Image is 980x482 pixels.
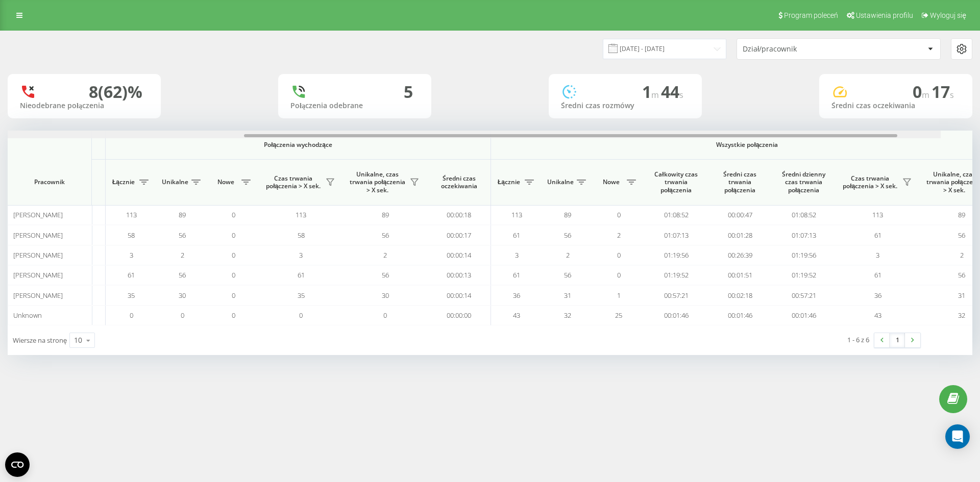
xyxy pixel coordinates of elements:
[644,205,708,225] td: 01:08:52
[513,291,520,300] span: 36
[772,225,836,245] td: 01:07:13
[876,250,879,260] span: 3
[382,291,389,300] span: 30
[679,89,683,100] span: s
[958,270,965,280] span: 56
[521,141,973,149] span: Wszystkie połączenia
[298,231,305,240] span: 58
[564,210,571,219] span: 89
[16,178,83,186] span: Pracownik
[179,291,186,300] span: 30
[13,210,63,219] span: [PERSON_NAME]
[264,174,323,190] span: Czas trwania połączenia > X sek.
[513,231,520,240] span: 61
[716,170,764,194] span: Średni czas trwania połączenia
[111,178,136,186] span: Łącznie
[932,81,954,103] span: 17
[958,231,965,240] span: 56
[644,306,708,325] td: 00:01:46
[404,82,413,102] div: 5
[958,311,965,320] span: 32
[651,89,661,100] span: m
[130,311,133,320] span: 0
[513,270,520,280] span: 61
[427,205,491,225] td: 00:00:18
[958,291,965,300] span: 31
[772,245,836,265] td: 01:19:56
[181,311,184,320] span: 0
[128,270,135,280] span: 61
[913,81,932,103] span: 0
[841,174,899,190] span: Czas trwania połączenia > X sek.
[561,102,690,110] div: Średni czas rozmówy
[547,178,574,186] span: Unikalne
[128,291,135,300] span: 35
[130,250,133,260] span: 3
[772,306,836,325] td: 00:01:46
[130,141,467,149] span: Połączenia wychodzące
[232,210,235,219] span: 0
[847,335,869,345] div: 1 - 6 z 6
[13,231,63,240] span: [PERSON_NAME]
[644,285,708,305] td: 00:57:21
[644,225,708,245] td: 01:07:13
[20,102,149,110] div: Nieodebrane połączenia
[511,210,522,219] span: 113
[496,178,522,186] span: Łącznie
[872,210,883,219] span: 113
[598,178,624,186] span: Nowe
[435,174,483,190] span: Średni czas oczekiwania
[13,291,63,300] span: [PERSON_NAME]
[427,265,491,285] td: 00:00:13
[232,270,235,280] span: 0
[772,285,836,305] td: 00:57:21
[831,102,960,110] div: Średni czas oczekiwania
[708,265,772,285] td: 00:01:51
[617,231,621,240] span: 2
[427,285,491,305] td: 00:00:14
[708,245,772,265] td: 00:26:39
[856,11,913,19] span: Ustawienia profilu
[126,210,137,219] span: 113
[564,270,571,280] span: 56
[617,291,621,300] span: 1
[784,11,838,19] span: Program poleceń
[960,250,964,260] span: 2
[232,311,235,320] span: 0
[298,270,305,280] span: 61
[874,231,881,240] span: 61
[179,270,186,280] span: 56
[299,311,303,320] span: 0
[13,270,63,280] span: [PERSON_NAME]
[743,45,865,54] div: Dział/pracownik
[564,231,571,240] span: 56
[922,89,932,100] span: m
[945,424,970,449] div: Open Intercom Messenger
[179,231,186,240] span: 56
[383,311,387,320] span: 0
[652,170,700,194] span: Całkowity czas trwania połączenia
[779,170,828,194] span: Średni dzienny czas trwania połączenia
[179,210,186,219] span: 89
[298,291,305,300] span: 35
[382,270,389,280] span: 56
[74,335,82,345] div: 10
[13,336,67,345] span: Wiersze na stronę
[13,250,63,260] span: [PERSON_NAME]
[772,265,836,285] td: 01:19:52
[513,311,520,320] span: 43
[290,102,419,110] div: Połączenia odebrane
[566,250,570,260] span: 2
[958,210,965,219] span: 89
[427,306,491,325] td: 00:00:00
[930,11,966,19] span: Wyloguj się
[708,205,772,225] td: 00:00:47
[874,291,881,300] span: 36
[874,270,881,280] span: 61
[615,311,622,320] span: 25
[617,210,621,219] span: 0
[772,205,836,225] td: 01:08:52
[299,250,303,260] span: 3
[890,333,905,347] a: 1
[950,89,954,100] span: s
